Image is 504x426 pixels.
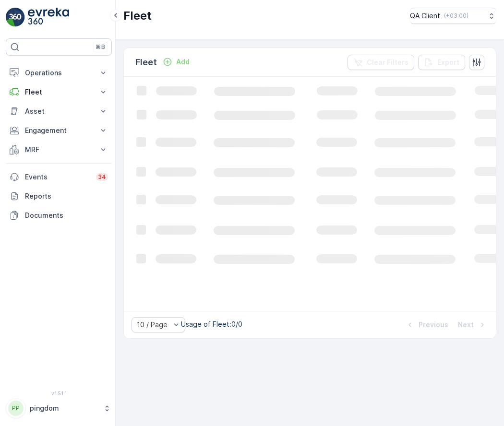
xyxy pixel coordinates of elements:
p: Events [25,172,90,182]
button: QA Client(+03:00) [410,8,496,24]
p: Reports [25,191,108,201]
button: Next [457,319,488,331]
p: ⌘B [96,43,105,51]
button: Asset [6,102,112,121]
p: Engagement [25,126,93,135]
p: Documents [25,211,108,220]
p: Clear Filters [367,58,408,67]
p: MRF [25,145,93,154]
p: QA Client [410,11,440,21]
p: Asset [25,106,93,116]
p: Export [437,58,459,67]
p: Add [176,57,190,67]
img: logo [6,8,25,27]
p: Next [458,320,474,330]
button: Engagement [6,121,112,140]
p: Fleet [135,56,157,69]
button: Clear Filters [348,55,414,70]
button: MRF [6,140,112,159]
p: Fleet [25,87,93,97]
p: Previous [419,320,448,330]
p: Usage of Fleet : 0/0 [181,319,242,329]
a: Documents [6,206,112,225]
button: Fleet [6,83,112,102]
p: Fleet [123,8,152,24]
img: logo_light-DOdMpM7g.png [28,8,69,27]
a: Events34 [6,167,112,187]
p: pingdom [30,403,98,413]
button: PPpingdom [6,398,112,418]
button: Export [418,55,465,70]
button: Previous [404,319,449,331]
p: Operations [25,68,93,78]
button: Operations [6,63,112,83]
p: 34 [98,173,106,181]
button: Add [159,56,193,68]
div: PP [8,401,24,416]
p: ( +03:00 ) [444,12,468,20]
span: v 1.51.1 [6,390,112,396]
a: Reports [6,187,112,206]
